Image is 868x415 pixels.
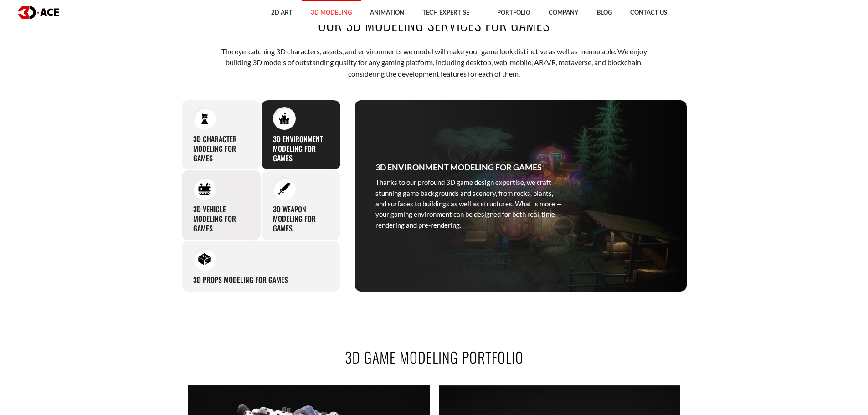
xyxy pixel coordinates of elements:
img: 3D Character Modeling for Games [198,112,211,124]
p: The eye-catching 3D characters, assets, and environments we model will make your game look distin... [210,46,658,79]
h3: 3D Weapon Modeling for Games [273,205,329,233]
img: logo dark [18,6,59,19]
img: 3D Environment Modeling for Games [278,112,290,124]
h3: 3D Character Modeling for Games [193,134,249,163]
img: 3D Vehicle Modeling for Games [198,183,211,195]
h3: 3D Environment Modeling for Games [375,161,542,174]
h2: OUR 3D MODELING SERVICES FOR GAMES [181,14,687,35]
img: 3D Props Modeling for Games [198,253,211,265]
h3: 3D Environment Modeling for Games [273,134,329,163]
h3: 3D Props Modeling for Games [193,275,288,285]
img: 3D Weapon Modeling for Games [278,183,290,195]
p: Thanks to our profound 3D game design expertise, we craft stunning game backgrounds and scenery, ... [375,177,562,231]
h2: 3D GAME MODELING PORTFOLIO [181,347,687,367]
h3: 3D Vehicle Modeling for Games [193,205,249,233]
